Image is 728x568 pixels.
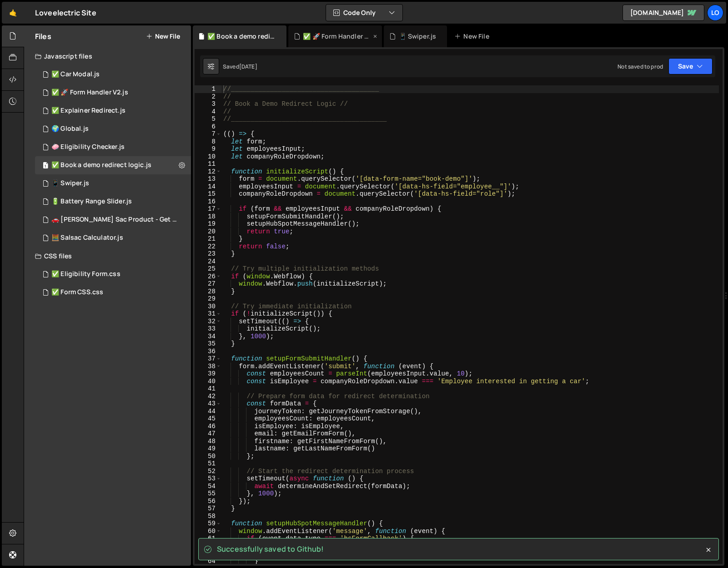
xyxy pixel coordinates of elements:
[195,220,221,228] div: 19
[195,423,221,430] div: 46
[51,216,177,224] div: 🚗 [PERSON_NAME] Sac Product - Get started.js
[195,490,221,498] div: 55
[195,318,221,326] div: 32
[195,85,221,93] div: 1
[195,513,221,520] div: 58
[195,250,221,258] div: 23
[195,408,221,415] div: 44
[51,198,132,206] div: 🔋 Battery Range Slider.js
[35,265,191,283] div: 8014/41354.css
[195,468,221,475] div: 52
[195,175,221,183] div: 13
[195,153,221,161] div: 10
[195,348,221,356] div: 36
[51,70,100,79] div: ✅ Car Modal.js
[195,355,221,363] div: 37
[195,183,221,191] div: 14
[707,5,723,21] a: Lo
[618,63,663,70] div: Not saved to prod
[195,333,221,341] div: 34
[195,483,221,490] div: 54
[195,415,221,423] div: 45
[51,143,125,151] div: 🧼 Eligibility Checker.js
[35,229,191,247] div: 8014/28850.js
[35,283,191,301] div: 8014/41351.css
[195,258,221,266] div: 24
[623,5,704,21] a: [DOMAIN_NAME]
[195,393,221,400] div: 42
[195,340,221,348] div: 35
[195,295,221,303] div: 29
[195,543,221,550] div: 62
[195,213,221,221] div: 18
[35,138,191,156] div: 8014/42657.js
[195,520,221,528] div: 59
[195,198,221,206] div: 16
[195,438,221,445] div: 48
[195,160,221,168] div: 11
[35,7,96,18] div: Loveelectric Site
[195,505,221,513] div: 57
[195,445,221,453] div: 49
[51,288,103,296] div: ✅ Form CSS.css
[195,558,221,565] div: 64
[195,145,221,153] div: 9
[35,211,194,229] div: 8014/33036.js
[454,32,492,41] div: New File
[195,93,221,101] div: 2
[207,32,276,41] div: ✅ Book a demo redirect logic.js
[195,130,221,138] div: 7
[195,243,221,251] div: 22
[195,453,221,460] div: 50
[195,273,221,281] div: 26
[195,190,221,198] div: 15
[35,31,51,41] h2: Files
[35,193,191,211] div: 8014/34824.js
[195,168,221,176] div: 12
[195,235,221,243] div: 21
[35,120,191,138] div: 8014/42769.js
[195,430,221,438] div: 47
[195,535,221,543] div: 61
[239,63,257,70] div: [DATE]
[326,5,402,21] button: Code Only
[195,460,221,468] div: 51
[195,370,221,378] div: 39
[195,100,221,108] div: 3
[43,163,48,170] span: 1
[195,363,221,370] div: 38
[195,280,221,288] div: 27
[195,303,221,311] div: 30
[195,310,221,318] div: 31
[51,161,151,169] div: ✅ Book a demo redirect logic.js
[35,84,191,102] div: 8014/42987.js
[195,385,221,393] div: 41
[217,544,324,554] span: Successfully saved to Github!
[195,498,221,505] div: 56
[195,138,221,146] div: 8
[2,2,24,24] a: 🤙
[195,115,221,123] div: 5
[195,205,221,213] div: 17
[35,65,191,84] div: 8014/41995.js
[399,32,437,41] div: 📱 Swiper.js
[668,58,713,74] button: Save
[195,400,221,408] div: 43
[195,475,221,483] div: 53
[195,108,221,116] div: 4
[35,156,191,174] div: 8014/41355.js
[303,32,371,41] div: ✅ 🚀 Form Handler V2.js
[51,270,120,278] div: ✅ Eligibility Form.css
[195,265,221,273] div: 25
[195,528,221,535] div: 60
[195,378,221,385] div: 40
[51,125,89,133] div: 🌍 Global.js
[223,63,257,70] div: Saved
[51,234,123,242] div: 🧮 Salsac Calculator.js
[24,247,191,265] div: CSS files
[51,107,126,115] div: ✅ Explainer Redirect.js
[51,179,89,188] div: 📱 Swiper.js
[195,123,221,131] div: 6
[195,325,221,333] div: 33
